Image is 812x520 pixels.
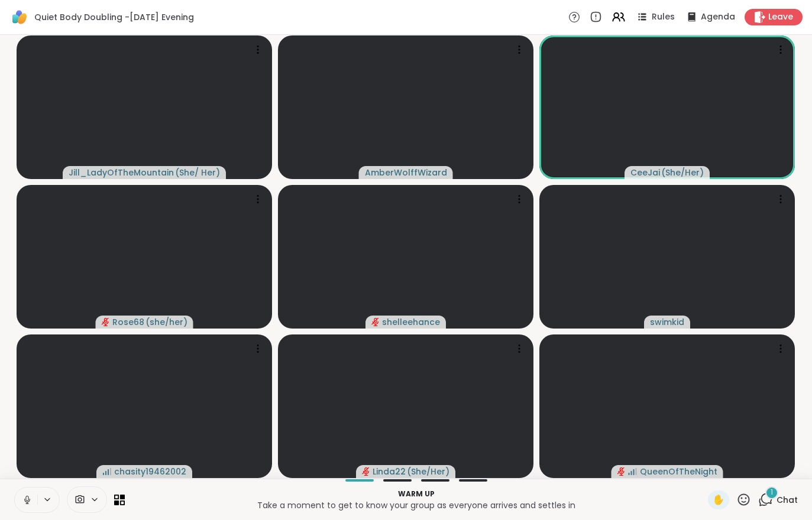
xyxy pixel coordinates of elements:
span: ( She/Her ) [661,167,704,178]
span: audio-muted [371,318,380,326]
span: audio-muted [362,467,370,476]
p: Take a moment to get to know your group as everyone arrives and settles in [132,499,701,511]
span: Jill_LadyOfTheMountain [69,167,174,178]
span: ( she/her ) [145,316,187,328]
span: audio-muted [102,318,110,326]
span: shelleehance [382,316,440,328]
span: audio-muted [617,467,626,476]
span: ✋ [713,493,724,507]
p: Warm up [132,489,701,499]
span: ( She/Her ) [407,466,449,477]
span: Leave [768,11,793,23]
span: QueenOfTheNight [640,466,717,477]
span: Rules [652,11,675,23]
span: chasity19462002 [114,466,186,477]
span: ( She/ Her ) [175,167,220,178]
span: AmberWolffWizard [365,167,447,178]
img: ShareWell Logomark [9,7,30,27]
span: Quiet Body Doubling -[DATE] Evening [34,11,194,23]
span: Linda22 [373,466,406,477]
span: 1 [771,487,773,498]
span: Chat [777,494,798,506]
span: Agenda [701,11,735,23]
span: CeeJai [630,167,660,178]
span: swimkid [650,316,684,328]
span: Rose68 [112,316,144,328]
